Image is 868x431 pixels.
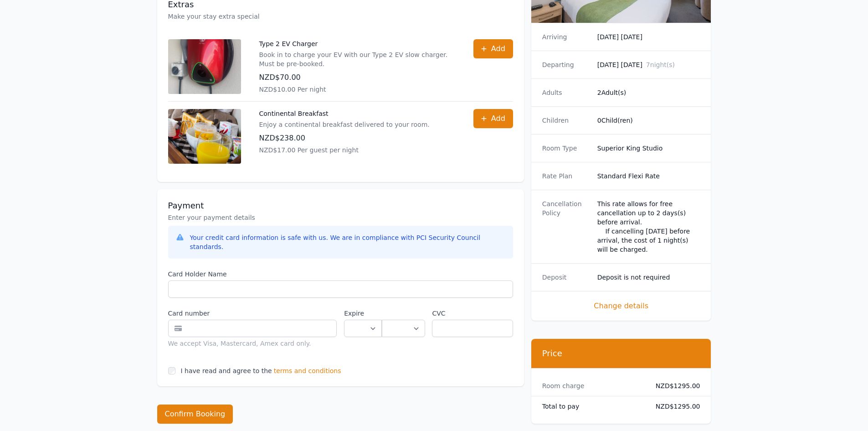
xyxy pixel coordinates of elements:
label: . [382,309,425,318]
span: Add [491,43,505,54]
label: Card number [168,309,337,318]
dd: NZD$1295.00 [652,402,700,411]
p: Enjoy a continental breakfast delivered to your room. [259,120,430,129]
label: Expire [344,309,382,318]
dt: Children [542,116,590,125]
p: NZD$10.00 Per night [259,85,455,94]
div: Your credit card information is safe with us. We are in compliance with PCI Security Council stan... [190,233,506,251]
dd: [DATE] [DATE] [597,60,700,69]
dt: Deposit [542,273,590,282]
div: This rate allows for free cancellation up to 2 days(s) before arrival. If cancelling [DATE] befor... [597,199,700,254]
dt: Cancellation Policy [542,199,590,254]
button: Add [473,109,513,128]
div: We accept Visa, Mastercard, Amex card only. [168,339,337,348]
img: Type 2 EV Charger [168,39,241,94]
label: CVC [432,309,513,318]
span: 7 night(s) [646,61,675,68]
dd: Deposit is not required [597,273,700,282]
dt: Room Type [542,144,590,153]
dd: 2 Adult(s) [597,88,700,97]
h3: Payment [168,200,513,211]
p: NZD$70.00 [259,72,455,83]
dt: Arriving [542,32,590,42]
span: Add [491,113,505,124]
p: Make your stay extra special [168,12,513,21]
p: Continental Breakfast [259,109,430,118]
dt: Room charge [542,381,645,390]
label: I have read and agree to the [181,367,272,374]
span: terms and conditions [274,366,341,375]
dt: Departing [542,60,590,69]
dd: Standard Flexi Rate [597,171,700,181]
button: Confirm Booking [157,405,233,424]
p: Enter your payment details [168,213,513,222]
p: NZD$17.00 Per guest per night [259,145,430,155]
dd: [DATE] [DATE] [597,32,700,42]
p: Book in to charge your EV with our Type 2 EV slow charger. Must be pre-booked. [259,50,455,68]
dt: Rate Plan [542,171,590,181]
dd: Superior King Studio [597,144,700,153]
dd: 0 Child(ren) [597,116,700,125]
img: Continental Breakfast [168,109,241,164]
button: Add [473,39,513,58]
h3: Price [542,348,700,359]
p: NZD$238.00 [259,133,430,144]
p: Type 2 EV Charger [259,39,455,48]
dt: Total to pay [542,402,645,411]
dt: Adults [542,88,590,97]
dd: NZD$1295.00 [652,381,700,390]
span: Change details [542,301,700,312]
label: Card Holder Name [168,270,513,279]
